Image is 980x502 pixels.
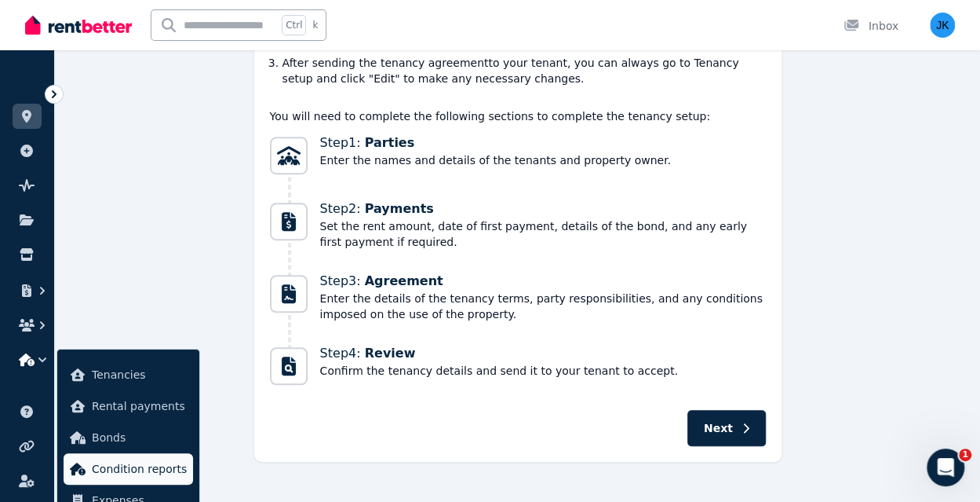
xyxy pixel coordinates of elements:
[320,200,766,218] span: Step 2 :
[930,13,955,38] img: jessica koenig
[365,135,415,150] span: Parties
[320,218,766,250] span: Set the rent amount, date of first payment, details of the bond, and any early first payment if r...
[92,460,187,478] span: Condition reports
[843,18,898,34] div: Inbox
[64,422,193,453] a: Bonds
[320,291,766,322] span: Enter the details of the tenancy terms, party responsibilities, and any conditions imposed on the...
[312,19,318,31] span: k
[282,55,766,86] li: After sending the tenancy agreement to your tenant, you can always go to Tenancy setup and click ...
[704,420,733,436] span: Next
[320,344,678,363] span: Step 4 :
[92,365,187,384] span: Tenancies
[365,273,443,288] span: Agreement
[320,134,671,152] span: Step 1 :
[92,397,187,416] span: Rental payments
[320,363,678,379] span: Confirm the tenancy details and send it to your tenant to accept.
[959,449,971,461] span: 1
[64,453,193,485] a: Condition reports
[365,346,416,361] span: Review
[365,201,434,216] span: Payments
[320,152,671,168] span: Enter the names and details of the tenants and property owner.
[64,359,193,390] a: Tenancies
[320,272,766,291] span: Step 3 :
[270,108,766,124] p: You will need to complete the following sections to complete the tenancy setup:
[92,428,187,447] span: Bonds
[25,13,132,37] img: RentBetter
[687,410,766,446] button: Next
[927,449,964,486] iframe: Intercom live chat
[64,390,193,422] a: Rental payments
[282,15,306,35] span: Ctrl
[270,134,766,388] nav: Progress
